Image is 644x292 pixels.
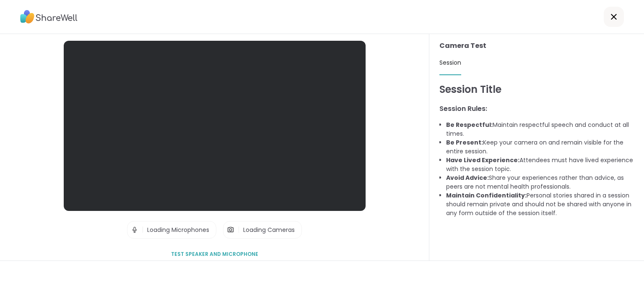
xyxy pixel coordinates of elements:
b: Avoid Advice: [446,174,489,182]
h3: Camera Test [439,41,634,51]
h3: Session Rules: [439,104,634,114]
b: Have Lived Experience: [446,156,519,164]
b: Be Respectful: [446,121,493,129]
img: ShareWell Logo [20,7,78,26]
span: | [238,221,240,238]
li: Share your experiences rather than advice, as peers are not mental health professionals. [446,174,634,191]
li: Attendees must have lived experience with the session topic. [446,156,634,174]
span: | [142,221,144,238]
li: Personal stories shared in a session should remain private and should not be shared with anyone i... [446,191,634,218]
span: Test speaker and microphone [171,250,258,258]
img: Camera [227,221,234,238]
span: Loading Microphones [147,226,209,234]
li: Keep your camera on and remain visible for the entire session. [446,138,634,156]
h1: Session Title [439,82,634,97]
b: Be Present: [446,138,483,147]
b: Maintain Confidentiality: [446,191,527,200]
button: Test speaker and microphone [168,245,262,263]
img: Microphone [131,221,138,238]
span: Loading Cameras [243,226,295,234]
li: Maintain respectful speech and conduct at all times. [446,121,634,138]
span: Session [439,58,461,67]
